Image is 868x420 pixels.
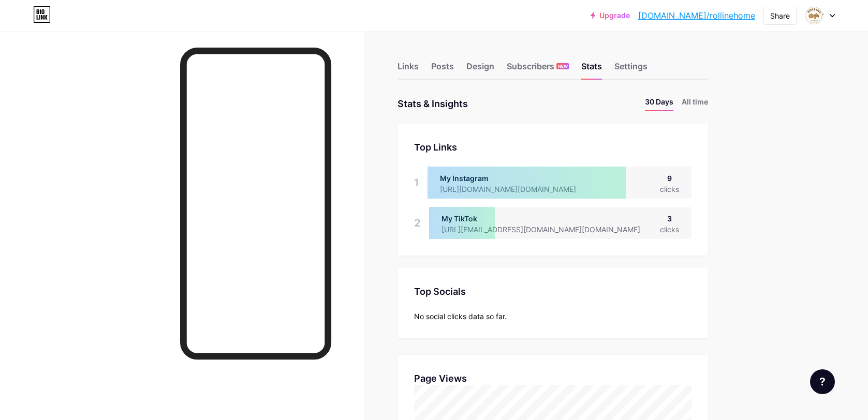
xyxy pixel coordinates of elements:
[414,371,692,385] div: Page Views
[581,60,602,79] div: Stats
[660,173,679,184] div: 9
[431,60,454,79] div: Posts
[466,60,494,79] div: Design
[638,9,755,22] a: [DOMAIN_NAME]/rollinehome
[442,213,657,224] div: My TikTok
[591,11,630,20] a: Upgrade
[614,60,648,79] div: Settings
[398,96,468,111] div: Stats & Insights
[660,224,679,235] div: clicks
[414,167,419,199] div: 1
[682,96,708,111] li: All time
[398,60,419,79] div: Links
[770,10,790,21] div: Share
[804,6,824,25] img: rollinehome
[414,207,421,239] div: 2
[414,311,692,322] div: No social clicks data so far.
[660,184,679,194] div: clicks
[442,224,657,235] div: [URL][EMAIL_ADDRESS][DOMAIN_NAME][DOMAIN_NAME]
[645,96,673,111] li: 30 Days
[414,284,692,298] div: Top Socials
[414,140,692,154] div: Top Links
[660,213,679,224] div: 3
[558,63,568,69] span: NEW
[507,60,569,79] div: Subscribers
